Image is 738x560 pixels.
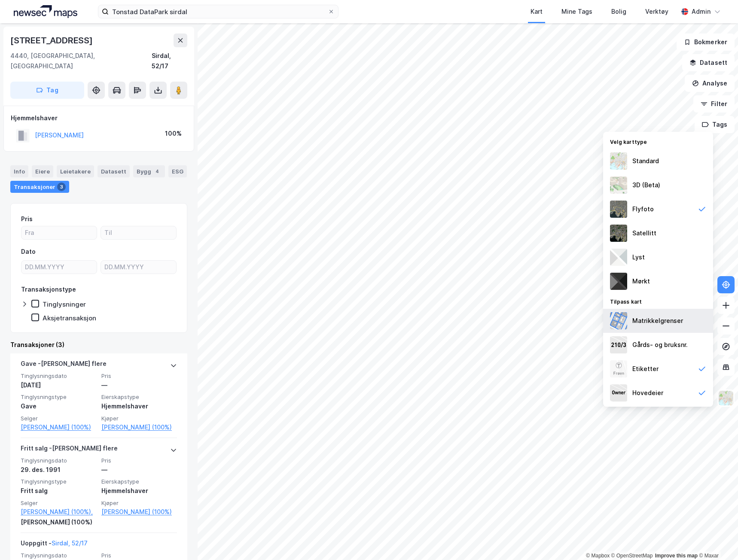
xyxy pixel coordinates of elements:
div: Gave [21,401,96,411]
div: Transaksjoner [10,181,69,193]
div: Datasett [98,165,130,177]
span: Tinglysningsdato [21,552,96,559]
div: Lyst [632,252,645,262]
span: Selger [21,415,96,422]
div: Mørkt [632,276,650,286]
div: Bolig [611,6,626,17]
div: Mine Tags [561,6,592,17]
a: Sirdal, 52/17 [52,539,88,547]
div: Kontrollprogram for chat [695,519,738,560]
img: luj3wr1y2y3+OchiMxRmMxRlscgabnMEmZ7DJGWxyBpucwSZnsMkZbHIGm5zBJmewyRlscgabnMEmZ7DJGWxyBpucwSZnsMkZ... [610,249,627,266]
div: Kart [531,6,543,17]
div: — [101,465,177,475]
div: Pris [21,214,33,224]
input: Til [101,226,176,239]
img: cadastreBorders.cfe08de4b5ddd52a10de.jpeg [610,312,627,329]
div: Leietakere [57,165,94,177]
button: Bokmerker [677,33,735,51]
div: [PERSON_NAME] (100%) [21,517,96,527]
span: Tinglysningsdato [21,372,96,380]
div: Bygg [133,165,165,177]
a: OpenStreetMap [611,553,653,559]
div: Flyfoto [632,204,654,214]
div: Verktøy [645,6,668,17]
div: Transaksjoner (3) [10,340,187,350]
span: Pris [101,552,177,559]
div: Admin [692,6,711,17]
span: Selger [21,499,96,507]
img: cadastreKeys.547ab17ec502f5a4ef2b.jpeg [610,336,627,353]
div: [DATE] [21,380,96,390]
div: Tinglysninger [43,300,86,308]
span: Pris [101,457,177,464]
div: Satellitt [632,228,656,238]
div: Fritt salg - [PERSON_NAME] flere [21,443,118,457]
div: Aksjetransaksjon [43,314,96,322]
input: Fra [21,226,97,239]
img: logo.a4113a55bc3d86da70a041830d287a7e.svg [14,5,77,18]
div: Uoppgitt - [21,538,88,552]
span: Kjøper [101,415,177,422]
div: — [101,380,177,390]
span: Eierskapstype [101,393,177,401]
div: Velg karttype [603,134,713,149]
span: Tinglysningsdato [21,457,96,464]
input: DD.MM.YYYY [21,261,97,274]
button: Tags [695,116,735,133]
div: 4 [153,167,162,176]
img: 9k= [610,225,627,242]
img: majorOwner.b5e170eddb5c04bfeeff.jpeg [610,384,627,402]
div: Hjemmelshaver [101,401,177,411]
div: Standard [632,156,659,166]
img: Z [610,360,627,377]
span: Eierskapstype [101,478,177,485]
button: Analyse [685,75,735,92]
div: Matrikkelgrenser [632,316,683,326]
input: Søk på adresse, matrikkel, gårdeiere, leietakere eller personer [109,5,328,18]
div: Hjemmelshaver [11,113,187,123]
div: 100% [165,128,182,139]
div: ESG [168,165,187,177]
span: Tinglysningstype [21,478,96,485]
img: Z [610,177,627,194]
span: Kjøper [101,499,177,507]
div: Info [10,165,28,177]
a: Mapbox [586,553,610,559]
a: Improve this map [655,553,698,559]
button: Filter [693,95,735,113]
div: Eiere [32,165,53,177]
div: Sirdal, 52/17 [152,51,187,71]
div: [STREET_ADDRESS] [10,33,95,47]
a: [PERSON_NAME] (100%), [21,507,96,517]
a: [PERSON_NAME] (100%) [101,507,177,517]
div: 29. des. 1991 [21,465,96,475]
a: [PERSON_NAME] (100%) [21,422,96,432]
input: DD.MM.YYYY [101,261,176,274]
img: Z [718,390,734,406]
iframe: Chat Widget [695,519,738,560]
div: 3 [57,183,66,191]
div: Hovedeier [632,388,663,398]
span: Pris [101,372,177,380]
img: Z [610,201,627,218]
div: Transaksjonstype [21,284,76,295]
button: Tag [10,82,84,99]
div: Tilpass kart [603,293,713,309]
div: Hjemmelshaver [101,486,177,496]
div: Etiketter [632,364,659,374]
div: Gårds- og bruksnr. [632,340,688,350]
a: [PERSON_NAME] (100%) [101,422,177,432]
img: nCdM7BzjoCAAAAAElFTkSuQmCC [610,273,627,290]
span: Tinglysningstype [21,393,96,401]
button: Datasett [682,54,735,71]
div: 4440, [GEOGRAPHIC_DATA], [GEOGRAPHIC_DATA] [10,51,152,71]
div: Fritt salg [21,486,96,496]
div: 3D (Beta) [632,180,660,190]
div: Gave - [PERSON_NAME] flere [21,359,107,372]
div: Dato [21,247,36,257]
img: Z [610,152,627,170]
